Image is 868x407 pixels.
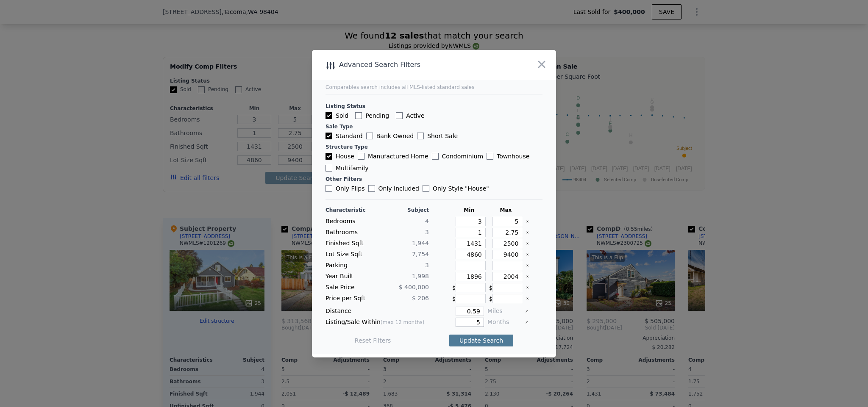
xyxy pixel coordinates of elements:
div: Bathrooms [325,228,376,237]
span: $ 400,000 [399,284,429,291]
button: Reset [355,336,391,345]
div: Sale Type [325,123,542,130]
label: Pending [355,111,389,120]
input: Only Included [368,185,375,192]
div: $ [452,283,486,292]
button: Clear [525,310,529,313]
label: Only Flips [325,184,365,193]
button: Clear [526,231,529,234]
label: Only Included [368,184,419,193]
input: Only Style "House" [423,185,429,192]
button: Clear [526,297,529,300]
span: 4 [425,218,429,224]
div: Advanced Search Filters [312,59,507,71]
div: $ [489,283,523,292]
label: Condominium [432,152,483,161]
span: 1,998 [412,273,429,280]
input: Condominium [432,153,439,160]
div: $ [452,294,486,303]
button: Clear [526,253,529,256]
div: Listing/Sale Within [325,318,429,327]
div: Min [452,207,486,213]
div: Lot Size Sqft [325,250,376,259]
button: Clear [526,275,529,278]
input: Short Sale [417,133,424,139]
div: Price per Sqft [325,294,376,303]
label: Manufactured Home [358,152,428,161]
label: Short Sale [417,132,458,140]
button: Clear [526,242,529,245]
input: Standard [325,133,332,139]
input: Townhouse [487,153,493,160]
span: (max 12 months) [381,319,425,325]
button: Clear [526,264,529,267]
label: Multifamily [325,164,368,172]
div: Parking [325,261,376,270]
span: 3 [425,262,429,269]
div: $ [489,294,523,303]
input: Sold [325,112,332,119]
button: Clear [526,220,529,223]
button: Clear [526,286,529,289]
div: Miles [487,307,522,316]
input: Pending [355,112,362,119]
span: 3 [425,229,429,235]
div: Other Filters [325,176,542,183]
span: 7,754 [412,251,429,257]
input: Only Flips [325,185,332,192]
label: Townhouse [487,152,529,161]
label: Sold [325,111,348,120]
input: Bank Owned [366,133,373,139]
button: Update Search [449,335,513,346]
span: 1,944 [412,240,429,246]
label: Bank Owned [366,132,414,140]
div: Distance [325,307,429,316]
div: Finished Sqft [325,239,376,248]
div: Subject [379,207,429,213]
span: $ 206 [412,295,429,302]
input: Multifamily [325,165,332,172]
label: Active [396,111,424,120]
button: Clear [525,321,529,324]
input: Active [396,112,403,119]
label: House [325,152,354,161]
div: Sale Price [325,283,376,292]
div: Comparables search includes all MLS-listed standard sales [325,84,542,91]
div: Listing Status [325,103,542,110]
div: Months [487,318,522,327]
div: Characteristic [325,207,376,213]
label: Standard [325,132,363,140]
div: Max [489,207,523,213]
input: House [325,153,332,160]
div: Year Built [325,272,376,281]
input: Manufactured Home [358,153,364,160]
label: Only Style " House " [423,184,489,193]
div: Structure Type [325,144,542,150]
div: Bedrooms [325,217,376,226]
